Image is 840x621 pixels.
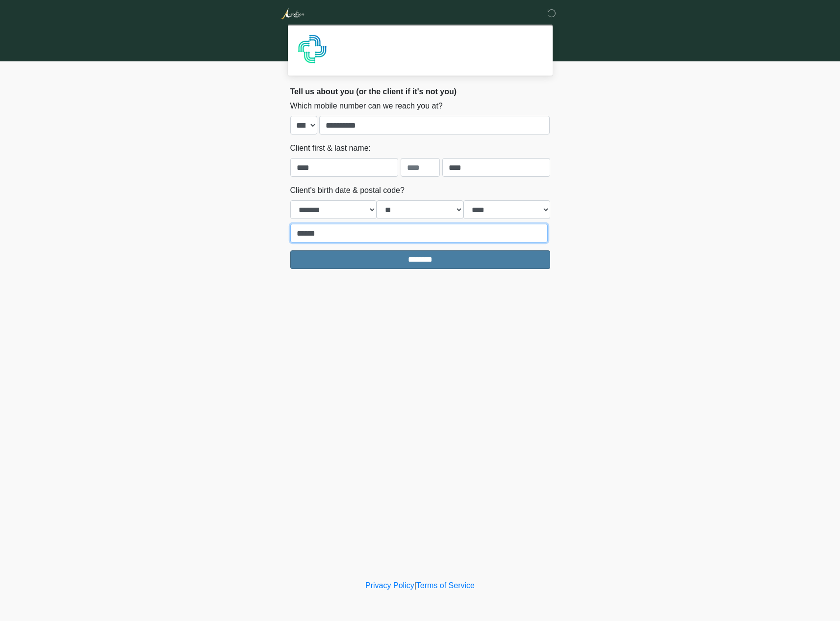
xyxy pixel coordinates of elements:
[416,581,475,590] a: Terms of Service
[414,581,416,590] a: |
[298,34,327,64] img: Agent Avatar
[280,7,305,20] img: Aurelion Med Spa Logo
[290,100,443,112] label: Which mobile number can we reach you at?
[290,185,405,196] label: Client's birth date & postal code?
[290,87,550,96] h2: Tell us about you (or the client if it's not you)
[365,581,414,590] a: Privacy Policy
[290,142,371,154] label: Client first & last name:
